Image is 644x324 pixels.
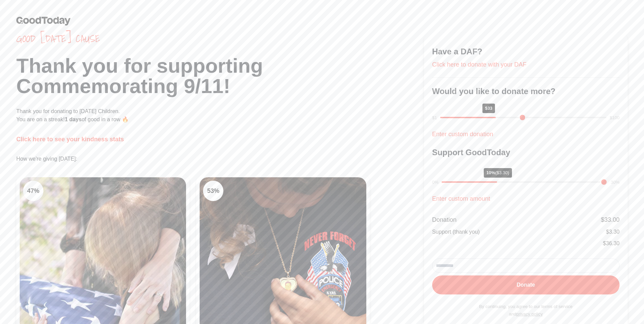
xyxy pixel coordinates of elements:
[16,155,424,163] p: How we're giving [DATE]:
[432,131,493,138] a: Enter custom donation
[610,114,620,121] div: $100
[432,275,620,294] button: Donate
[16,56,424,96] h1: Thank you for supporting Commemorating 9/11!
[601,215,620,224] div: $
[611,179,620,186] div: 30%
[432,86,620,97] h3: Would you like to donate more?
[609,229,620,235] span: 3.30
[603,239,620,248] div: $
[432,114,437,121] div: $1
[516,311,543,317] a: privacy policy
[432,215,457,224] div: Donation
[16,16,71,25] img: GoodToday
[484,168,512,178] div: 10%
[432,147,620,158] h3: Support GoodToday
[432,46,620,57] h3: Have a DAF?
[65,116,82,122] span: 1 days
[495,170,509,175] span: ($3.30)
[203,181,223,201] div: 53 %
[432,61,527,68] a: Click here to donate with your DAF
[606,240,620,246] span: 36.30
[16,33,424,45] span: Good [DATE] cause
[432,303,620,318] p: By continuing, you agree to our terms of service and
[432,195,490,202] a: Enter custom amount
[482,104,495,113] div: $33
[23,181,43,201] div: 47 %
[432,228,480,236] div: Support (thank you)
[606,228,620,236] div: $
[16,107,424,124] p: Thank you for donating to [DATE] Children. You are on a streak! of good in a row 🔥
[16,136,124,143] a: Click here to see your kindness stats
[432,179,439,186] div: 0%
[604,216,620,223] span: 33.00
